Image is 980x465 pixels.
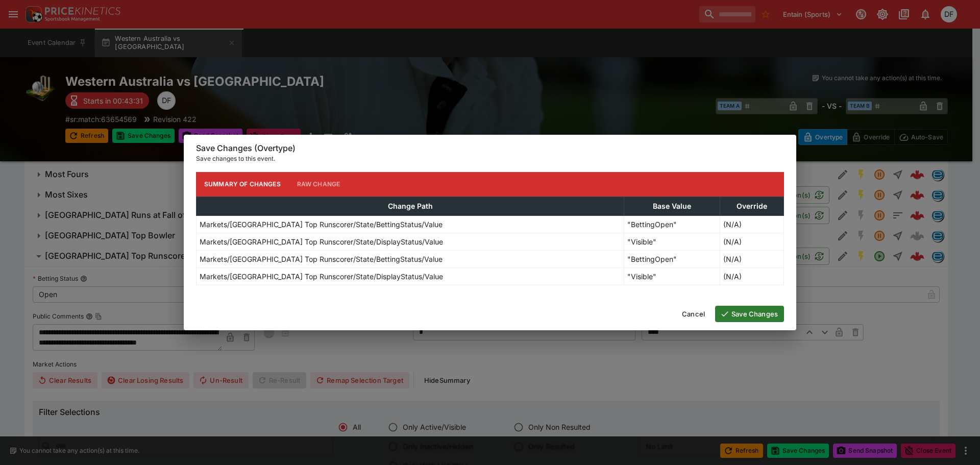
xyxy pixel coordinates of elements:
button: Summary of Changes [196,172,289,197]
td: (N/A) [720,215,784,233]
button: Raw Change [289,172,349,197]
h6: Save Changes (Overtype) [196,143,784,154]
p: Markets/[GEOGRAPHIC_DATA] Top Runscorer/State/BettingStatus/Value [200,219,443,230]
td: (N/A) [720,233,784,250]
button: Cancel [676,306,711,322]
td: "Visible" [624,233,720,250]
td: "Visible" [624,267,720,285]
td: (N/A) [720,250,784,267]
th: Base Value [624,197,720,215]
td: "BettingOpen" [624,215,720,233]
td: (N/A) [720,267,784,285]
p: Save changes to this event. [196,154,784,164]
p: Markets/[GEOGRAPHIC_DATA] Top Runscorer/State/DisplayStatus/Value [200,236,443,247]
p: Markets/[GEOGRAPHIC_DATA] Top Runscorer/State/BettingStatus/Value [200,254,443,264]
th: Override [720,197,784,215]
button: Save Changes [715,306,784,322]
td: "BettingOpen" [624,250,720,267]
th: Change Path [197,197,624,215]
p: Markets/[GEOGRAPHIC_DATA] Top Runscorer/State/DisplayStatus/Value [200,271,443,282]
